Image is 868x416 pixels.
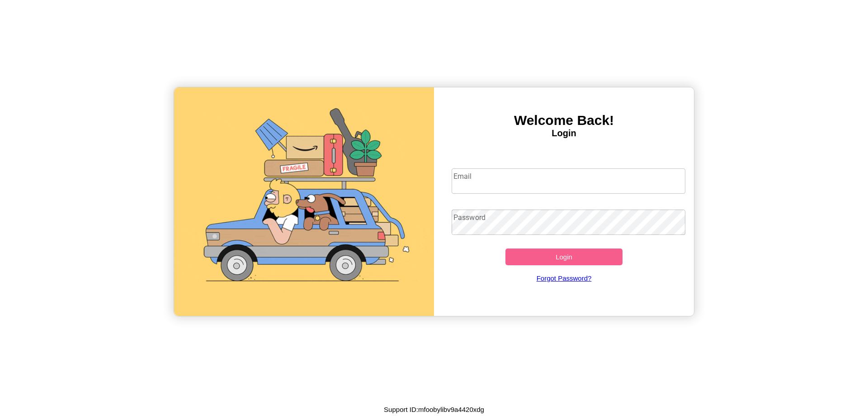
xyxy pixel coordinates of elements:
[174,87,434,316] img: gif
[447,265,681,291] a: Forgot Password?
[434,113,694,128] h3: Welcome Back!
[505,249,623,265] button: Login
[434,128,694,139] h4: Login
[384,403,484,416] p: Support ID: mfoobylibv9a4420xdg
